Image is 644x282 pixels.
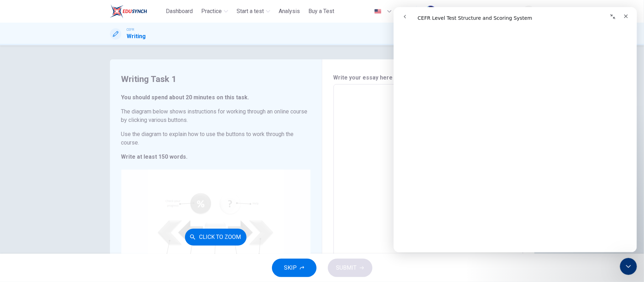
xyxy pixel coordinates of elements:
h6: You should spend about 20 minutes on this task. [121,93,311,102]
span: Practice [201,7,222,16]
iframe: Intercom live chat [620,258,637,275]
a: ELTC logo [110,4,163,18]
strong: Write at least 150 words. [121,153,188,160]
button: Dashboard [163,5,196,18]
button: SKIP [272,259,317,277]
h6: Use the diagram to explain how to use the buttons to work through the course. [121,130,311,147]
img: ELTC logo [110,4,147,18]
img: Profile picture [425,6,436,17]
button: Click to Zoom [185,229,246,246]
h4: Writing Task 1 [121,74,311,85]
span: SKIP [284,263,297,273]
h6: The diagram below shows instructions for working through an online course by clicking various but... [121,107,311,124]
span: Buy a Test [308,7,334,16]
button: Practice [198,5,231,18]
span: Analysis [279,7,300,16]
h1: Writing [127,32,146,41]
iframe: Intercom live chat [394,7,637,252]
img: en [373,9,382,14]
span: Dashboard [166,7,193,16]
span: Start a test [237,7,264,16]
button: Start a test [234,5,273,18]
button: Buy a Test [306,5,337,18]
span: CEFR [127,27,134,32]
h6: Write your essay here [333,74,523,82]
button: Analysis [276,5,303,18]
